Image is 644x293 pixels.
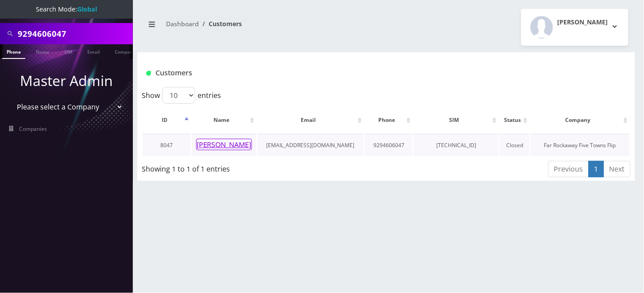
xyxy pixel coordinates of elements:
[18,25,131,42] input: Search All Companies
[257,107,364,133] th: Email: activate to sort column ascending
[36,5,97,13] span: Search Mode:
[192,107,256,133] th: Name: activate to sort column ascending
[143,134,191,156] td: 8047
[199,19,242,28] li: Customers
[589,161,604,177] a: 1
[521,9,628,46] button: [PERSON_NAME]
[365,134,413,156] td: 9294606047
[142,87,221,104] label: Show entries
[110,44,140,58] a: Company
[146,69,544,77] h1: Customers
[2,44,25,59] a: Phone
[60,44,77,58] a: SIM
[531,134,630,156] td: Far Rockaway Five Towns Flip
[548,161,589,177] a: Previous
[31,44,54,58] a: Name
[414,107,499,133] th: SIM: activate to sort column ascending
[365,107,413,133] th: Phone: activate to sort column ascending
[558,19,608,26] h2: [PERSON_NAME]
[83,44,104,58] a: Email
[500,134,530,156] td: Closed
[500,107,530,133] th: Status: activate to sort column ascending
[196,139,252,150] button: [PERSON_NAME]
[414,134,499,156] td: [TECHNICAL_ID]
[162,87,195,104] select: Showentries
[142,160,339,174] div: Showing 1 to 1 of 1 entries
[77,5,97,13] strong: Global
[604,161,631,177] a: Next
[166,20,199,28] a: Dashboard
[19,125,47,133] span: Companies
[531,107,630,133] th: Company: activate to sort column ascending
[143,107,191,133] th: ID: activate to sort column descending
[144,15,380,40] nav: breadcrumb
[257,134,364,156] td: [EMAIL_ADDRESS][DOMAIN_NAME]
